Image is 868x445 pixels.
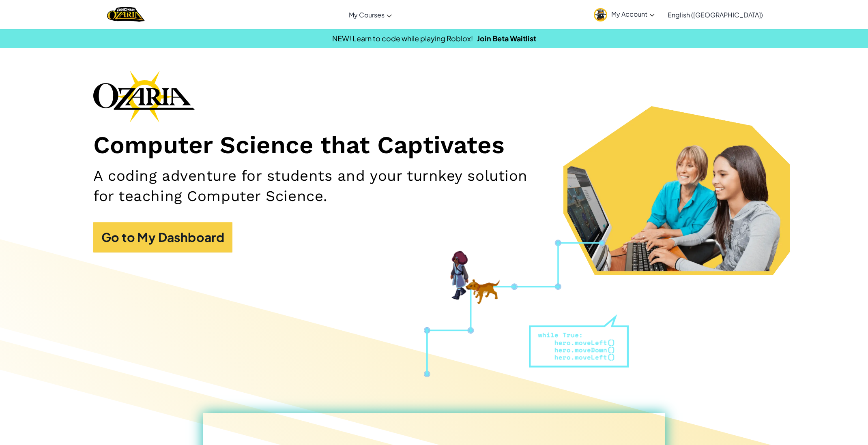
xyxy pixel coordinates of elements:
[668,11,763,19] span: English ([GEOGRAPHIC_DATA])
[93,131,775,160] h1: Computer Science that Captivates
[345,4,396,26] a: My Courses
[477,34,536,43] a: Join Beta Waitlist
[664,4,767,26] a: English ([GEOGRAPHIC_DATA])
[93,222,232,252] a: Go to My Dashboard
[93,71,195,122] img: Ozaria branding logo
[107,6,145,23] a: Ozaria by CodeCombat logo
[332,34,473,43] span: NEW! Learn to code while playing Roblox!
[107,6,145,23] img: Home
[590,2,659,27] a: My Account
[611,10,655,18] span: My Account
[349,11,385,19] span: My Courses
[594,8,607,21] img: avatar
[93,166,550,206] h2: A coding adventure for students and your turnkey solution for teaching Computer Science.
